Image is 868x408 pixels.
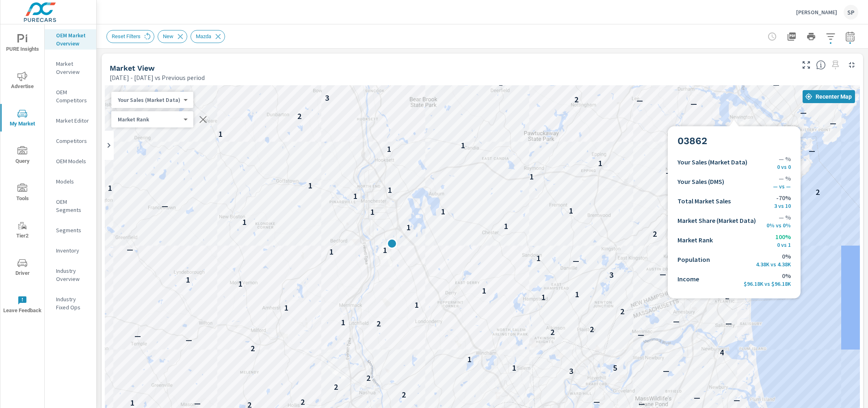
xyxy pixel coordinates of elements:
p: — [763,143,769,153]
span: Reset Filters [107,33,145,39]
span: My Market [3,109,42,129]
p: Market Overview [56,60,90,76]
div: Segments [45,224,96,236]
div: New [158,30,187,43]
span: Recenter Map [806,93,852,100]
div: Reset Filters [106,30,154,43]
div: Industry Fixed Ops [45,293,96,313]
span: Mazda [191,33,216,39]
span: Query [3,146,42,166]
p: — [134,331,141,341]
p: — [186,335,192,345]
div: OEM Models [45,155,96,167]
div: Your Sales (Market Data) [111,116,187,123]
div: Market Editor [45,114,96,127]
button: Minimize Widget [845,58,858,71]
div: OEM Segments [45,196,96,216]
p: — [659,269,666,279]
p: 2 [297,111,301,121]
p: — [665,168,672,177]
p: Your Sales (Market Data) [118,96,180,104]
div: SP [844,5,858,19]
span: Select a preset date range to save this widget [829,58,842,71]
p: 1 [414,300,418,310]
p: — [693,393,700,402]
div: Mazda [190,30,225,43]
p: 1 [353,191,357,201]
p: 1 [498,78,502,88]
p: — [733,395,740,405]
p: — [719,253,725,262]
p: — [637,330,644,339]
p: 1 [370,207,374,217]
p: — [808,146,815,155]
div: Competitors [45,135,96,147]
p: — [636,95,643,105]
p: — [127,244,133,254]
p: 2 [574,95,578,104]
span: Leave Feedback [3,296,42,315]
p: 2 [653,229,657,239]
p: — [690,99,697,108]
p: Segments [56,226,90,234]
p: — [673,316,679,326]
p: 1 [130,398,134,408]
p: 2 [301,397,305,407]
p: 1 [284,303,288,313]
p: 2 [738,251,742,261]
h5: Market View [110,64,155,72]
p: 1 [504,221,508,231]
p: — [573,256,579,266]
span: Find the biggest opportunities in your market for your inventory. Understand by postal code where... [816,60,826,70]
p: 1 [537,253,541,263]
p: 1 [387,144,391,154]
div: OEM Market Overview [45,29,96,50]
p: 2 [620,307,624,316]
p: — [194,398,200,408]
p: — [161,201,168,211]
p: 1 [238,279,242,289]
p: 1 [387,185,392,195]
p: — [800,108,806,117]
p: Models [56,177,90,186]
p: 1 [441,207,445,216]
span: Tools [3,183,42,203]
div: Your Sales (Market Data) [111,96,187,104]
p: 1 [242,217,247,227]
p: 1 [341,317,345,327]
p: [DATE] - [DATE] vs Previous period [110,73,205,82]
div: Models [45,175,96,188]
p: 1 [218,129,222,139]
p: — [673,142,679,151]
p: — [725,318,732,328]
div: nav menu [0,24,44,323]
div: Industry Overview [45,265,96,285]
button: Make Fullscreen [800,58,813,71]
p: — [593,397,600,406]
span: Tier2 [3,221,42,241]
p: 1 [186,275,190,285]
p: — [829,118,836,128]
p: 1 [461,140,465,150]
p: 2 [377,319,381,328]
p: 1 [406,222,410,232]
p: OEM Models [56,157,90,165]
p: 1 [598,158,602,168]
div: Inventory [45,244,96,257]
div: Market Overview [45,58,96,78]
div: OEM Competitors [45,86,96,106]
p: 1 [329,247,333,257]
p: Market Rank [118,116,180,123]
p: 5 [613,363,617,373]
p: 1 [575,289,579,299]
p: 3 [569,366,573,376]
p: 1 [541,292,545,302]
p: — [745,214,752,224]
p: Industry Fixed Ops [56,295,90,311]
p: 1 [308,181,312,190]
p: Competitors [56,137,90,145]
p: 3 [609,270,613,280]
p: 2 [401,390,405,399]
p: 1 [108,183,112,193]
p: 2 [334,382,338,392]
